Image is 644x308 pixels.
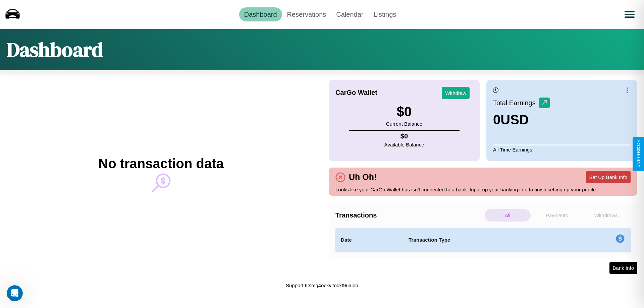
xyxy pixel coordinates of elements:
[409,236,561,244] h4: Transaction Type
[493,97,539,109] p: Total Earnings
[636,140,641,168] div: Give Feedback
[7,36,103,63] h1: Dashboard
[345,172,380,182] h4: Uh Oh!
[335,211,483,219] h4: Transactions
[335,228,631,252] table: simple table
[286,281,358,290] p: Support ID: mg4ockvltocxt9uaiob
[282,7,331,21] a: Reservations
[534,209,580,222] p: Payments
[586,171,631,183] button: Set Up Bank Info
[368,7,401,21] a: Listings
[384,132,424,140] h4: $ 0
[442,87,470,99] button: Withdraw
[384,140,424,149] p: Available Balance
[331,7,368,21] a: Calendar
[7,285,23,301] iframe: Intercom live chat
[98,156,223,171] h2: No transaction data
[493,112,550,127] h3: 0 USD
[493,145,631,154] p: All Time Earnings
[583,209,629,222] p: Withdraws
[335,89,377,97] h4: CarGo Wallet
[386,104,422,119] h3: $ 0
[620,5,639,24] button: Open menu
[485,209,531,222] p: All
[386,119,422,128] p: Current Balance
[341,236,398,244] h4: Date
[609,262,637,274] button: Bank Info
[239,7,282,21] a: Dashboard
[335,185,631,194] p: Looks like your CarGo Wallet has isn't connected to a bank. Input up your banking info to finish ...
